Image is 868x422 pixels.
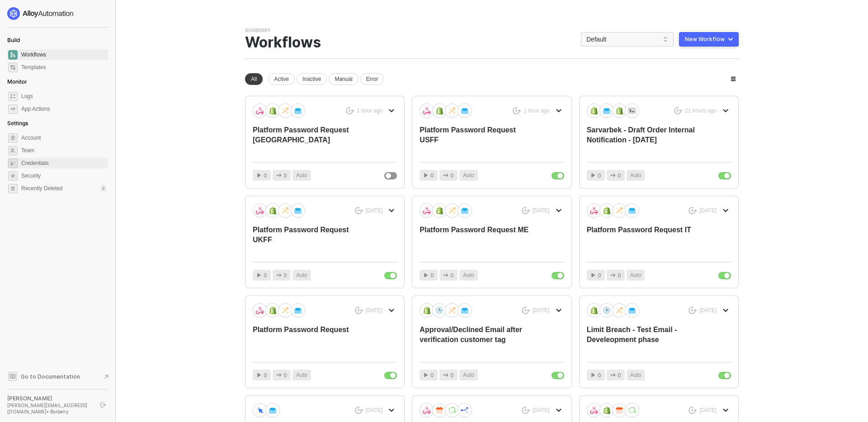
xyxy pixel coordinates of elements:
div: Platform Password Request IT [587,225,702,255]
div: Active [268,73,295,85]
img: icon [435,306,443,314]
div: [DATE] [533,407,550,414]
img: icon [423,107,431,115]
span: Credentials [21,158,106,169]
span: icon-app-actions [8,104,18,114]
img: icon [461,206,469,215]
span: icon-arrow-down [389,208,394,213]
span: icon-arrow-down [389,408,394,413]
span: Templates [21,62,106,73]
img: icon [603,406,611,414]
span: 0 [450,271,454,280]
img: icon [281,306,289,314]
span: icon-success-page [513,107,521,115]
img: icon [281,206,289,215]
img: icon [615,206,623,215]
img: icon [448,206,456,215]
span: icon-app-actions [276,173,282,178]
span: dashboard [8,50,18,60]
span: icon-arrow-down [556,108,561,113]
div: Platform Password Request ME [420,225,535,255]
img: icon [256,406,264,414]
img: icon [294,206,302,215]
div: [PERSON_NAME][EMAIL_ADDRESS][DOMAIN_NAME] • Burberry [7,402,92,415]
div: [DATE] [533,207,550,215]
div: Workflows [245,34,321,51]
div: Platform Password Request USFF [420,125,535,155]
div: 1 hour ago [524,107,549,115]
img: icon [628,206,636,215]
div: 1 hour ago [357,107,382,115]
span: Auto [630,171,642,180]
div: New Workflow [685,36,725,43]
span: Auto [296,371,307,380]
button: New Workflow [679,32,739,47]
img: icon [269,406,277,414]
span: icon-success-page [346,107,354,115]
img: icon [615,406,623,414]
span: icon-arrow-down [556,408,561,413]
span: documentation [8,372,17,381]
span: icon-success-page [522,407,530,414]
span: icon-arrow-down [723,408,728,413]
span: Auto [296,271,307,280]
div: [DATE] [533,307,550,314]
img: icon [590,406,598,414]
span: Auto [463,171,474,180]
div: 0 [100,185,106,192]
span: icon-app-actions [610,173,616,178]
a: logo [7,7,108,20]
span: icon-app-actions [276,272,282,278]
div: Limit Breach - Test Email - Develeopment phase [587,325,702,355]
span: icon-arrow-down [556,308,561,313]
span: icon-success-page [355,307,363,314]
span: document-arrow [102,372,111,381]
span: Default [586,33,668,46]
img: icon [256,206,264,215]
div: All [245,73,263,85]
span: marketplace [8,63,18,72]
div: Platform Password Request [GEOGRAPHIC_DATA] [253,125,368,155]
span: 0 [264,371,267,380]
span: icon-app-actions [276,372,282,378]
img: icon [590,306,598,314]
img: logo [7,7,74,20]
img: icon [628,406,636,414]
img: icon [590,107,598,115]
img: icon [461,406,469,414]
div: Error [360,73,384,85]
img: icon [461,306,469,314]
span: icon-success-page [689,407,697,414]
span: credentials [8,159,18,168]
img: icon [269,306,277,314]
span: Workflows [21,49,106,60]
span: Auto [630,271,642,280]
img: icon [269,206,277,215]
div: 21 hours ago [685,107,717,115]
img: icon [256,107,264,115]
img: icon [603,206,611,215]
span: icon-success-page [355,207,363,215]
img: icon [590,206,598,215]
span: icon-arrow-down [389,308,394,313]
span: Auto [630,371,642,380]
img: icon [423,406,431,414]
span: 0 [430,271,434,280]
div: Approval/Declined Email after verification customer tag [420,325,535,355]
span: icon-arrow-down [723,108,728,113]
div: [DATE] [366,407,383,414]
span: icon-logs [8,92,18,101]
img: icon [603,306,611,314]
img: icon [423,306,431,314]
img: icon [294,306,302,314]
div: Sarvarbek - Draft Order Internal Notification - [DATE] [587,125,702,155]
span: 0 [450,371,454,380]
div: [DATE] [699,307,717,314]
div: Platform Password Request UKFF [253,225,368,255]
img: icon [435,206,443,215]
img: icon [256,306,264,314]
img: icon [294,107,302,115]
span: security [8,171,18,181]
span: 0 [264,171,267,180]
img: icon [448,406,456,414]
